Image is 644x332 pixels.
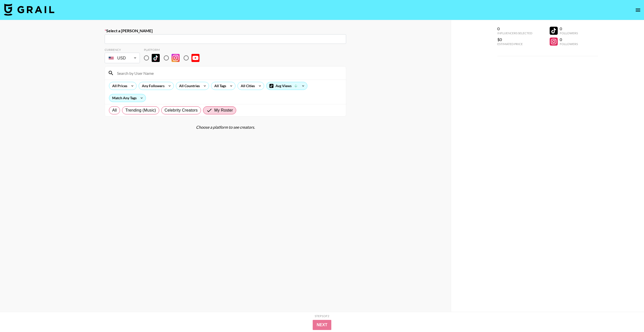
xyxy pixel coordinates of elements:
[105,48,140,52] div: Currency
[191,54,199,62] img: YouTube
[112,107,117,113] span: All
[497,42,532,46] div: Estimated Price
[560,42,578,46] div: Followers
[172,54,180,62] img: Instagram
[109,94,146,102] div: Match Any Tags
[114,69,343,77] input: Search by User Name
[105,28,346,33] label: Select a [PERSON_NAME]
[315,314,329,318] div: Step 1 of 2
[497,37,532,42] div: $0
[139,82,166,90] div: Any Followers
[152,54,160,62] img: TikTok
[238,82,256,90] div: All Cities
[313,320,332,330] button: Next
[125,107,156,113] span: Trending (Music)
[266,82,307,90] div: Avg Views
[560,37,578,42] div: 0
[105,125,346,130] div: Choose a platform to see creators.
[633,5,643,15] button: open drawer
[4,4,54,16] img: Grail Talent
[497,26,532,31] div: 0
[144,48,204,52] div: Platform
[106,54,139,62] div: USD
[560,31,578,35] div: Followers
[176,82,201,90] div: All Countries
[165,107,198,113] span: Celebrity Creators
[214,107,233,113] span: My Roster
[109,82,128,90] div: All Prices
[211,82,227,90] div: All Tags
[560,26,578,31] div: 0
[497,31,532,35] div: Influencers Selected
